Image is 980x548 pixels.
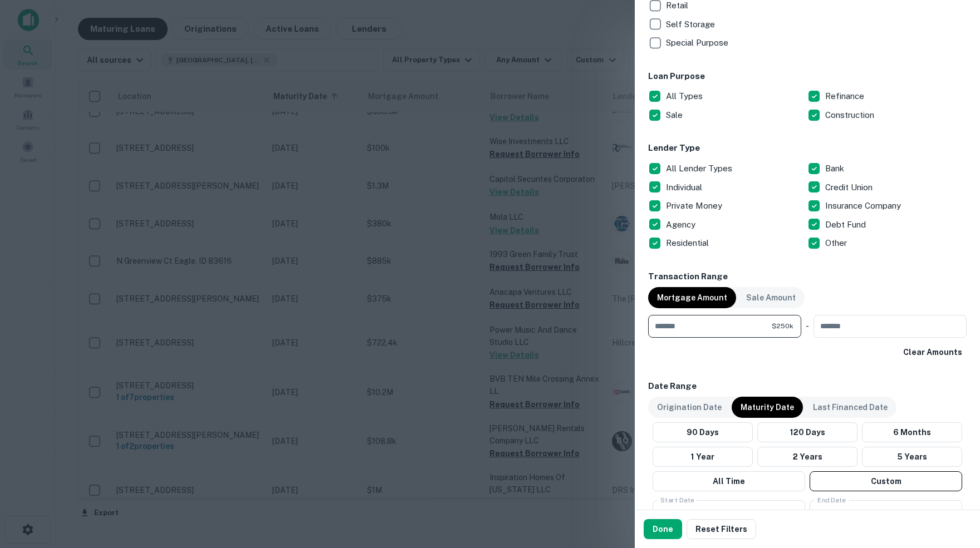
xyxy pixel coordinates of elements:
[666,181,704,194] p: Individual
[666,218,698,231] p: Agency
[666,108,685,122] p: Sale
[757,447,857,467] button: 2 Years
[806,315,809,337] div: -
[648,380,967,393] h6: Date Range
[687,519,756,539] button: Reset Filters
[899,342,967,362] button: Clear Amounts
[862,447,962,467] button: 5 Years
[741,401,794,413] p: Maturity Date
[825,181,875,194] p: Credit Union
[782,505,804,527] button: Choose date, selected date is Nov 1, 2025
[825,108,876,122] p: Construction
[817,495,846,505] label: End Date
[825,199,903,213] p: Insurance Company
[666,18,717,31] p: Self Storage
[666,162,734,175] p: All Lender Types
[653,447,753,467] button: 1 Year
[810,471,962,491] button: Custom
[825,236,849,250] p: Other
[757,422,857,442] button: 120 Days
[648,70,967,83] h6: Loan Purpose
[657,292,727,304] p: Mortgage Amount
[666,199,724,213] p: Private Money
[825,218,868,231] p: Debt Fund
[666,236,711,250] p: Residential
[813,401,888,413] p: Last Financed Date
[660,495,694,505] label: Start Date
[648,270,967,283] h6: Transaction Range
[825,90,866,103] p: Refinance
[653,422,753,442] button: 90 Days
[666,90,705,103] p: All Types
[772,321,793,331] span: $250k
[653,471,805,491] button: All Time
[862,422,962,442] button: 6 Months
[657,401,722,413] p: Origination Date
[648,142,967,155] h6: Lender Type
[924,459,980,512] iframe: Chat Widget
[825,162,846,175] p: Bank
[644,519,682,539] button: Done
[746,292,796,304] p: Sale Amount
[666,36,731,50] p: Special Purpose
